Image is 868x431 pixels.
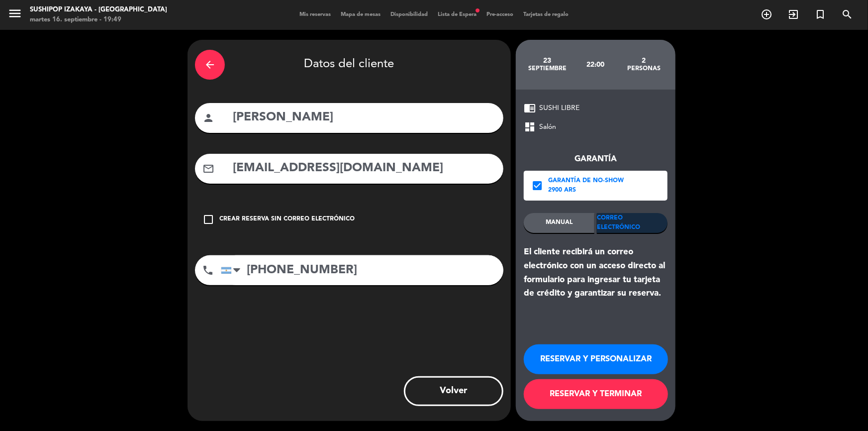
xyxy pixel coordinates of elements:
[524,153,668,166] div: Garantía
[433,12,482,17] span: Lista de Espera
[221,255,503,285] input: Número de teléfono...
[539,121,556,133] span: Salón
[204,59,216,71] i: arrow_back
[7,6,22,24] button: menu
[475,7,481,13] span: fiber_manual_record
[524,245,668,301] div: El cliente recibirá un correo electrónico con un acceso directo al formulario para ingresar tu ta...
[30,5,167,15] div: Sushipop Izakaya - [GEOGRAPHIC_DATA]
[814,8,826,20] i: turned_in_not
[524,121,536,133] span: dashboard
[841,8,853,20] i: search
[404,376,503,406] button: Volver
[597,213,668,233] div: Correo Electrónico
[221,256,244,285] div: Argentina: +54
[524,379,668,409] button: RESERVAR Y TERMINAR
[7,6,22,21] i: menu
[539,103,579,114] span: SUSHI LIBRE
[336,12,386,17] span: Mapa de mesas
[572,47,620,82] div: 22:00
[620,57,668,65] div: 2
[518,12,574,17] span: Tarjetas de regalo
[202,112,214,124] i: person
[482,12,518,17] span: Pre-acceso
[524,213,594,233] div: MANUAL
[531,180,543,192] i: check_box
[232,108,496,128] input: Nombre del cliente
[294,12,336,17] span: Mis reservas
[386,12,433,17] span: Disponibilidad
[620,65,668,73] div: personas
[523,57,572,65] div: 23
[202,264,214,276] i: phone
[30,15,167,25] div: martes 16. septiembre - 19:49
[548,176,624,186] div: Garantía de no-show
[524,344,668,374] button: RESERVAR Y PERSONALIZAR
[761,8,772,20] i: add_circle_outline
[195,47,503,82] div: Datos del cliente
[523,65,572,73] div: septiembre
[219,215,355,224] div: Crear reserva sin correo electrónico
[232,158,496,179] input: Email del cliente
[524,102,536,114] span: chrome_reader_mode
[548,186,624,196] div: 2900 ARS
[202,214,214,225] i: check_box_outline_blank
[787,8,799,20] i: exit_to_app
[202,163,214,175] i: mail_outline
